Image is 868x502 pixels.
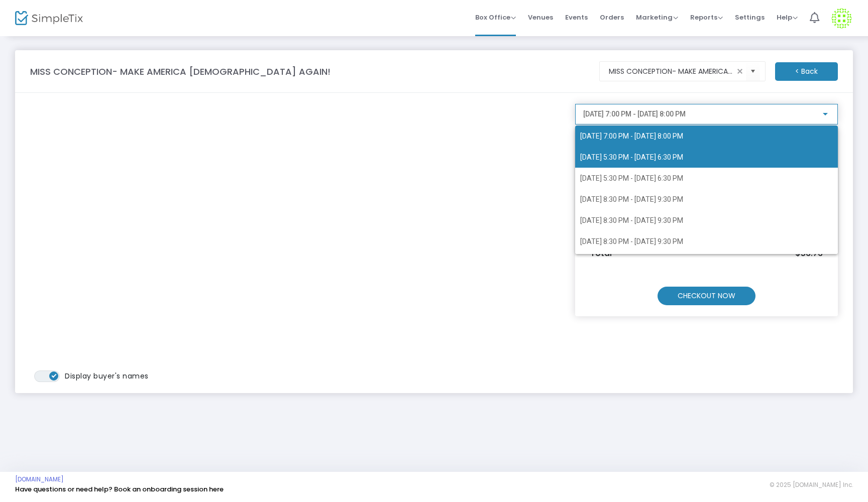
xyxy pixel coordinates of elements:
[580,195,683,203] span: [DATE] 8:30 PM - [DATE] 9:30 PM
[580,153,683,161] span: [DATE] 5:30 PM - [DATE] 6:30 PM
[580,132,683,140] span: [DATE] 7:00 PM - [DATE] 8:00 PM
[580,174,683,182] span: [DATE] 5:30 PM - [DATE] 6:30 PM
[580,237,683,245] span: [DATE] 8:30 PM - [DATE] 9:30 PM
[580,216,683,224] span: [DATE] 8:30 PM - [DATE] 9:30 PM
